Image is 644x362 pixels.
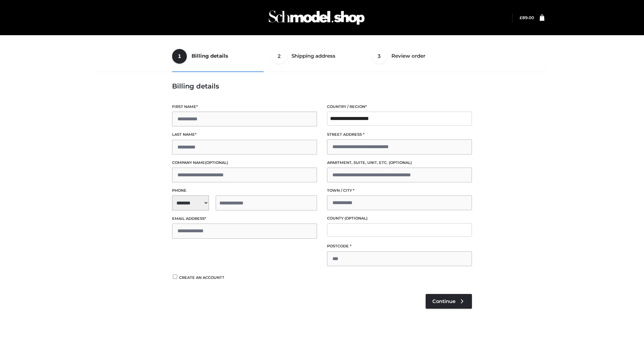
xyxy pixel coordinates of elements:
[344,216,368,221] span: (optional)
[172,104,317,110] label: First name
[426,294,472,309] a: Continue
[327,160,472,166] label: Apartment, suite, unit, etc.
[172,131,317,138] label: Last name
[520,15,534,20] a: £89.00
[179,275,224,280] span: Create an account?
[172,160,317,166] label: Company name
[327,243,472,249] label: Postcode
[327,104,472,110] label: Country / Region
[172,187,317,194] label: Phone
[172,216,317,222] label: Email address
[327,187,472,194] label: Town / City
[520,15,534,20] bdi: 89.00
[172,275,178,279] input: Create an account?
[327,215,472,222] label: County
[389,160,412,165] span: (optional)
[205,160,228,165] span: (optional)
[432,298,455,304] span: Continue
[327,131,472,138] label: Street address
[266,4,367,31] img: Schmodel Admin 964
[520,15,522,20] span: £
[172,82,472,90] h3: Billing details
